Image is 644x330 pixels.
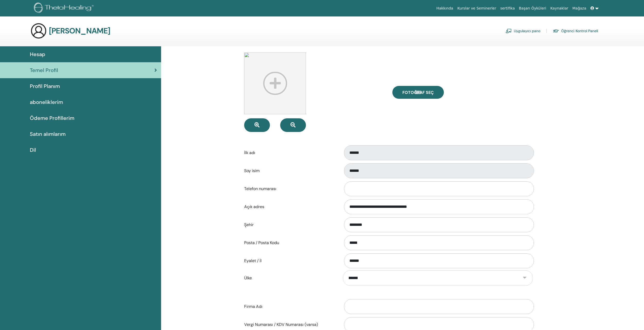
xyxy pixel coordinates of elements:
label: Vergi Numarası / KDV Numarası (varsa) [240,320,339,329]
label: Firma Adı [240,302,339,311]
input: Fotoğraf seç [415,91,421,94]
span: Profil Planım [30,82,60,90]
label: Telefon numarası [240,184,339,194]
h3: [PERSON_NAME] [49,26,110,35]
img: logo.png [34,3,95,14]
a: Başarı Öyküleri [517,4,548,13]
span: Satın alımlarım [30,130,66,138]
a: Kurslar ve Seminerler [455,4,498,13]
a: Öğrenci Kontrol Paneli [553,27,598,35]
img: generic-user-icon.jpg [30,23,47,39]
label: İlk adı [240,148,339,158]
img: profile [244,52,306,114]
label: Posta / Posta Kodu [240,238,339,248]
img: chalkboard-teacher.svg [506,29,512,33]
span: Ödeme Profillerim [30,114,74,122]
label: Eyalet / İl [240,256,339,266]
span: Temel Profil [30,66,58,74]
img: graduation-cap.svg [553,29,559,33]
a: Mağaza [570,4,588,13]
label: Açık adres [240,202,339,212]
span: Dil [30,146,36,154]
span: aboneliklerim [30,98,63,106]
span: Hesap [30,50,45,58]
a: Uygulayıcı pano [506,27,540,35]
label: Soy isim [240,166,339,176]
a: sertifika [498,4,517,13]
a: Kaynaklar [548,4,570,13]
label: Şehir [240,220,339,230]
label: Ülke [240,273,339,283]
a: Hakkında [434,4,455,13]
span: Fotoğraf seç [402,90,434,95]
